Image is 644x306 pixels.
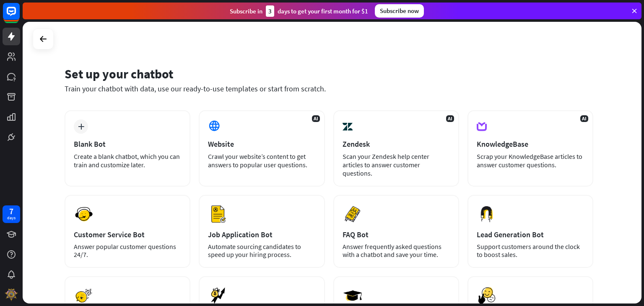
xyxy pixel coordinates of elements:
[74,230,181,239] div: Customer Service Bot
[7,3,32,29] button: Open LiveChat chat widget
[7,215,16,221] div: days
[230,5,368,17] div: Subscribe in days to get your first month for $1
[343,152,450,177] div: Scan your Zendesk help center articles to answer customer questions.
[208,139,315,149] div: Website
[375,4,424,18] div: Subscribe now
[343,243,450,259] div: Answer frequently asked questions with a chatbot and save your time.
[343,139,450,149] div: Zendesk
[65,66,593,82] div: Set up your chatbot
[266,5,274,17] div: 3
[477,230,584,239] div: Lead Generation Bot
[208,230,315,239] div: Job Application Bot
[580,115,588,122] span: AI
[78,124,84,130] i: plus
[208,152,315,169] div: Crawl your website’s content to get answers to popular user questions.
[477,243,584,259] div: Support customers around the clock to boost sales.
[343,230,450,239] div: FAQ Bot
[446,115,454,122] span: AI
[312,115,320,122] span: AI
[65,84,593,93] div: Train your chatbot with data, use our ready-to-use templates or start from scratch.
[9,207,13,215] div: 7
[477,152,584,169] div: Scrap your KnowledgeBase articles to answer customer questions.
[74,152,181,169] div: Create a blank chatbot, which you can train and customize later.
[3,205,20,223] a: 7 days
[208,243,315,259] div: Automate sourcing candidates to speed up your hiring process.
[477,139,584,149] div: KnowledgeBase
[74,243,181,259] div: Answer popular customer questions 24/7.
[74,139,181,149] div: Blank Bot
